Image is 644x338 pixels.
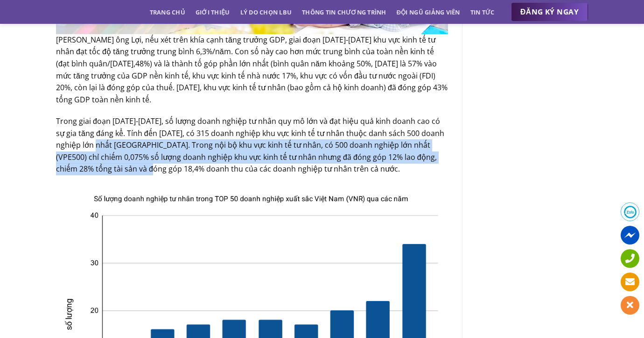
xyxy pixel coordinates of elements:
[520,6,579,18] span: ĐĂNG KÝ NGAY
[56,115,448,175] p: Trong giai đoạn [DATE]-[DATE], số lượng doanh nghiệp tư nhân quy mô lớn và đạt hiệu quả kinh doan...
[470,4,495,21] a: Tin tức
[56,34,448,106] p: [PERSON_NAME] ông Lợi, nếu xét trên khía cạnh tăng trưởng GDP, giai đoạn [DATE]-[DATE] khu vực ki...
[511,3,588,22] a: ĐĂNG KÝ NGAY
[150,4,185,21] a: Trang chủ
[302,4,386,21] a: Thông tin chương trình
[397,4,460,21] a: Đội ngũ giảng viên
[196,4,230,21] a: Giới thiệu
[240,4,292,21] a: Lý do chọn LBU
